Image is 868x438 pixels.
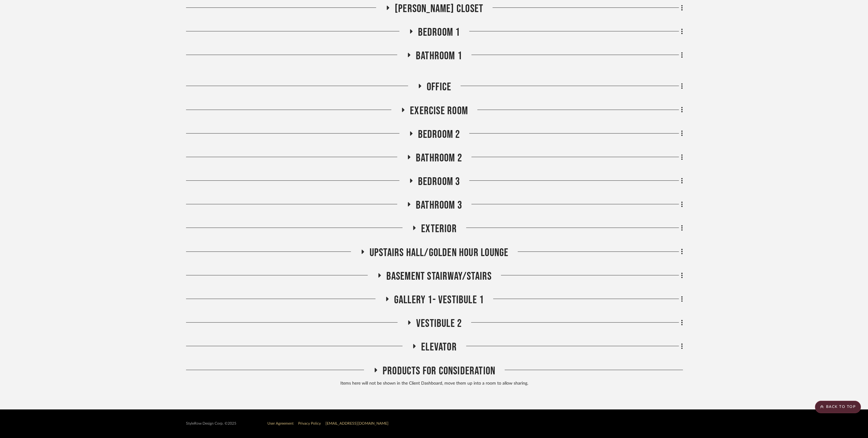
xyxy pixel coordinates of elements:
[410,104,468,118] span: Exercise Room
[416,199,462,212] span: Bathroom 3
[186,421,236,426] div: StyleRow Design Corp. ©2025
[325,422,389,425] a: [EMAIL_ADDRESS][DOMAIN_NAME]
[394,293,484,307] span: Gallery 1- Vestibule 1
[418,26,460,39] span: Bedroom 1
[267,422,293,425] a: User Agreement
[386,270,492,283] span: Basement stairway/Stairs
[370,246,508,260] span: Upstairs Hall/Golden Hour Lounge
[427,80,451,94] span: Office
[416,317,462,330] span: Vestibule 2
[421,222,457,236] span: Exterior
[418,175,460,188] span: Bedroom 3
[395,2,483,16] span: [PERSON_NAME] Closet
[383,364,495,378] span: Products For Consideration
[418,128,460,141] span: Bedroom 2
[186,380,683,387] div: Items here will not be shown in the Client Dashboard, move them up into a room to allow sharing.
[421,341,457,354] span: Elevator
[298,422,321,425] a: Privacy Policy
[815,401,861,413] scroll-to-top-button: BACK TO TOP
[416,49,462,63] span: Bathroom 1
[416,151,462,165] span: Bathroom 2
